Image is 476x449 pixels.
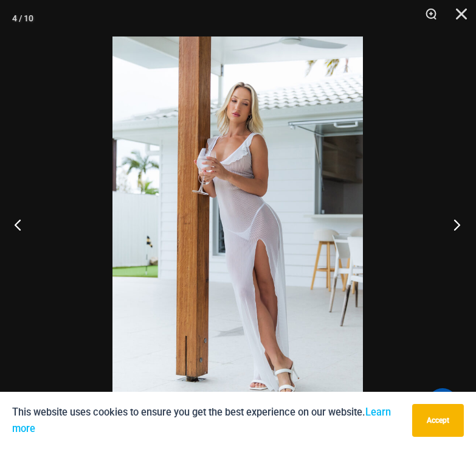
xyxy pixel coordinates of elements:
div: 4 / 10 [12,9,33,27]
a: Learn more [12,406,391,434]
img: Sometimes White 587 Dress 06 [112,37,363,412]
button: Accept [412,404,464,437]
p: This website uses cookies to ensure you get the best experience on our website. [12,404,403,437]
button: Next [430,194,476,255]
